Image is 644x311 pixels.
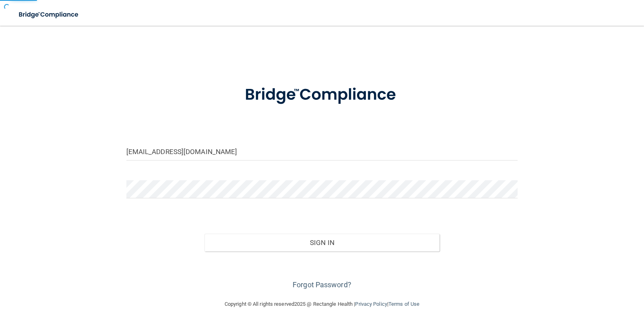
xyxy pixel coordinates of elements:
[355,301,387,307] a: Privacy Policy
[126,142,518,161] input: Email
[228,74,416,116] img: bridge_compliance_login_screen.278c3ca4.svg
[388,301,419,307] a: Terms of Use
[293,280,351,289] a: Forgot Password?
[204,234,440,251] button: Sign In
[12,6,86,23] img: bridge_compliance_login_screen.278c3ca4.svg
